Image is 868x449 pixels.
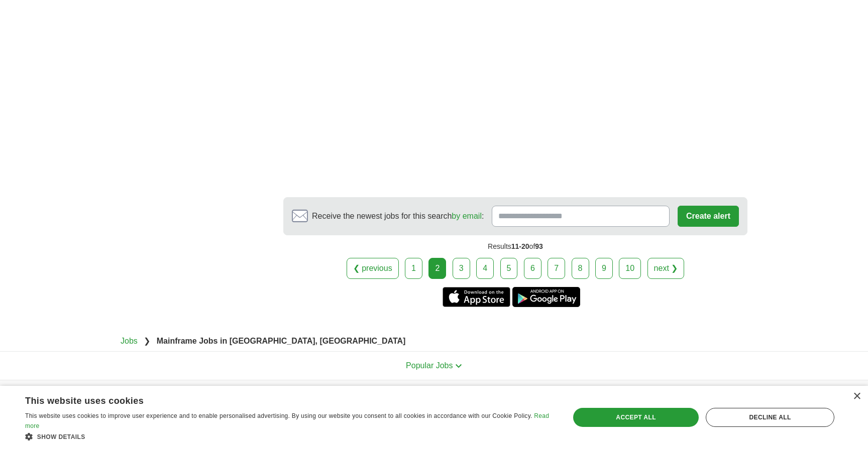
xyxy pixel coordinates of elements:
span: Popular Jobs [406,361,453,370]
span: Show details [37,433,85,440]
a: by email [452,212,482,220]
a: ❮ previous [347,258,399,279]
img: toggle icon [455,364,462,368]
span: This website uses cookies to improve user experience and to enable personalised advertising. By u... [25,412,532,419]
a: 5 [500,258,518,279]
a: 3 [453,258,470,279]
h4: Country selection [591,380,747,408]
a: 6 [524,258,541,279]
div: This website uses cookies [25,392,528,407]
a: 7 [548,258,565,279]
a: 4 [476,258,494,279]
span: 11-20 [511,242,529,250]
div: Accept all [573,408,699,427]
div: Close [853,393,860,400]
div: Results of [283,235,747,258]
a: Get the Android app [512,287,580,307]
a: 10 [619,258,641,279]
span: ❯ [144,337,150,345]
a: next ❯ [647,258,685,279]
span: Receive the newest jobs for this search : [312,210,484,222]
button: Create alert [678,206,739,227]
div: Show details [25,431,554,441]
a: Jobs [121,337,138,345]
div: Decline all [706,408,834,427]
strong: Mainframe Jobs in [GEOGRAPHIC_DATA], [GEOGRAPHIC_DATA] [157,337,406,345]
a: 1 [405,258,422,279]
span: 93 [535,242,543,250]
div: 2 [428,258,446,279]
a: 9 [595,258,613,279]
a: Get the iPhone app [443,287,510,307]
a: 8 [572,258,589,279]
